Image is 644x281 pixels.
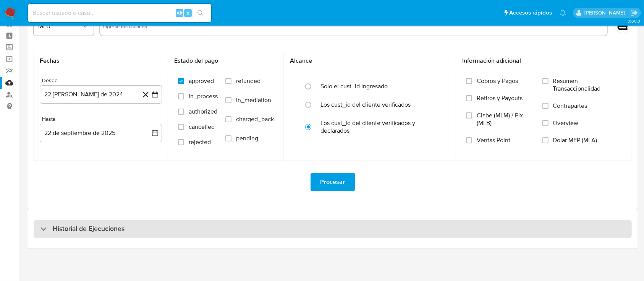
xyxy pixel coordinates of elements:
[584,9,628,16] p: marielabelen.cragno@mercadolibre.com
[509,9,552,17] span: Accesos rápidos
[560,10,566,16] a: Notificaciones
[28,8,211,18] input: Buscar usuario o caso...
[187,9,189,16] span: s
[628,18,640,24] span: 3.160.0
[193,8,208,18] button: search-icon
[630,9,638,17] a: Salir
[176,9,183,16] span: Alt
